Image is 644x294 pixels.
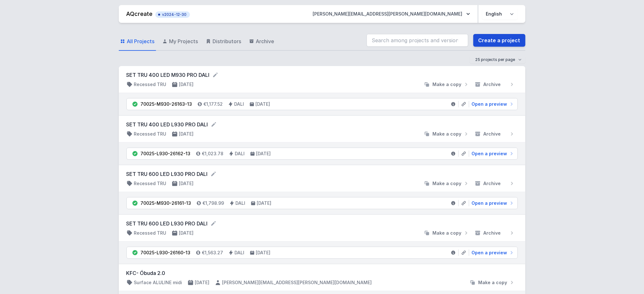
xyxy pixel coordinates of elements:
a: All Projects [119,32,156,51]
span: Distributors [213,37,241,45]
h4: [DATE] [195,279,210,286]
div: 70025-M930-26161-13 [141,200,191,206]
input: Search among projects and versions... [367,34,468,47]
form: SET TRU 400 LED L930 PRO DALI [126,121,518,128]
span: Open a preview [472,101,507,107]
button: Make a copy [421,81,472,88]
button: v2024-12-30 [155,10,190,18]
span: All Projects [127,37,155,45]
button: Make a copy [421,131,472,137]
a: My Projects [161,32,200,51]
h4: €1,023.78 [202,150,224,157]
form: SET TRU 600 LED L930 PRO DALI [126,220,518,227]
span: Make a copy [433,81,462,88]
span: Open a preview [472,200,507,206]
button: [PERSON_NAME][EMAIL_ADDRESS][PERSON_NAME][DOMAIN_NAME] [308,8,475,20]
a: Archive [248,32,276,51]
select: Choose language [482,8,518,20]
h4: DALI [236,200,246,206]
h4: €1,177.52 [204,101,223,107]
a: Open a preview [469,250,515,256]
h4: [DATE] [256,250,271,256]
h4: DALI [235,250,245,256]
a: Distributors [205,32,243,51]
h4: Recessed TRU [134,131,166,137]
form: SET TRU 400 LED M930 PRO DALI [126,71,518,79]
h4: [DATE] [179,81,194,88]
a: Open a preview [469,101,515,107]
h4: Recessed TRU [134,180,166,187]
span: Archive [484,131,501,137]
div: 70025-L930-26162-13 [141,150,191,157]
a: Open a preview [469,200,515,206]
button: Archive [472,230,518,236]
button: Make a copy [421,230,472,236]
h4: [PERSON_NAME][EMAIL_ADDRESS][PERSON_NAME][DOMAIN_NAME] [222,279,372,286]
h3: KFC- Óbuda 2.0 [126,269,518,277]
h4: [DATE] [256,150,271,157]
h4: €1,798.99 [203,200,224,206]
span: Archive [484,81,501,88]
span: v2024-12-30 [159,12,187,17]
h4: [DATE] [256,101,270,107]
h4: DALI [235,150,245,157]
a: Create a project [473,34,525,47]
h4: Recessed TRU [134,81,166,88]
button: Archive [472,131,518,137]
h4: [DATE] [179,180,194,187]
a: AQcreate [126,10,153,17]
button: Rename project [211,121,217,128]
h4: Surface ALULINE midi [134,279,182,286]
h4: [DATE] [257,200,272,206]
span: Make a copy [433,230,462,236]
span: Make a copy [433,131,462,137]
div: 70025-M930-26163-13 [141,101,192,107]
span: Open a preview [472,250,507,256]
button: Rename project [210,220,217,227]
span: Make a copy [478,279,507,286]
button: Archive [472,81,518,88]
h4: DALI [234,101,244,107]
button: Archive [472,180,518,187]
span: Archive [256,37,275,45]
span: Archive [484,180,501,187]
h4: [DATE] [179,230,194,236]
span: My Projects [169,37,198,45]
h4: Recessed TRU [134,230,166,236]
h4: €1,563.27 [202,250,223,256]
span: Archive [484,230,501,236]
button: Make a copy [421,180,472,187]
button: Rename project [212,72,219,78]
h4: [DATE] [179,131,194,137]
button: Rename project [210,171,217,177]
span: Open a preview [472,150,507,157]
div: 70025-L930-26160-13 [141,250,191,256]
button: Make a copy [467,279,518,286]
form: SET TRU 600 LED L930 PRO DALI [126,170,518,178]
a: Open a preview [469,150,515,157]
span: Make a copy [433,180,462,187]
